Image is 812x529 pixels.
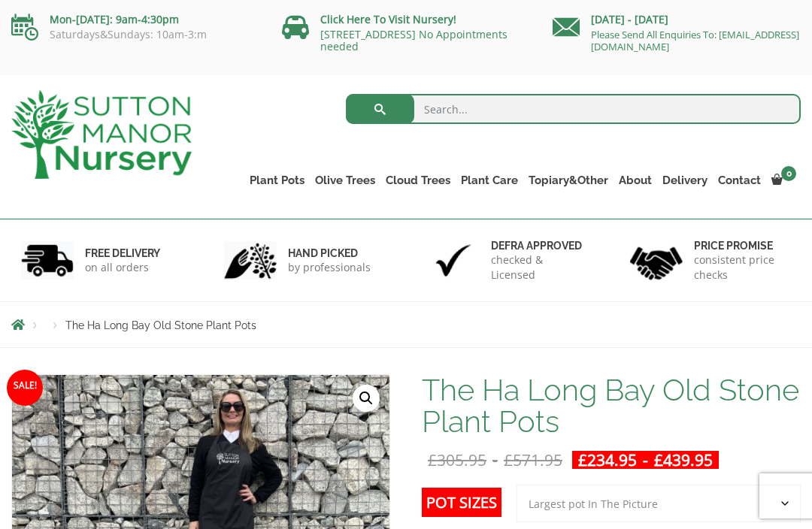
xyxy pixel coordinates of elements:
[288,260,371,275] p: by professionals
[320,12,456,26] a: Click Here To Visit Nursery!
[422,451,568,469] del: -
[553,11,801,29] p: [DATE] - [DATE]
[523,170,614,191] a: Topiary&Other
[657,170,713,191] a: Delivery
[288,246,371,260] h6: hand picked
[422,488,501,517] label: Pot Sizes
[65,319,256,331] span: The Ha Long Bay Old Stone Plant Pots
[654,449,713,470] bdi: 439.95
[591,28,799,53] a: Please Send All Enquiries To: [EMAIL_ADDRESS][DOMAIN_NAME]
[614,170,657,191] a: About
[11,90,192,179] img: logo
[572,451,719,469] ins: -
[310,170,380,191] a: Olive Trees
[85,260,160,275] p: on all orders
[11,11,259,29] p: Mon-[DATE]: 9am-4:30pm
[353,385,380,412] a: View full-screen image gallery
[428,449,437,470] span: £
[422,374,801,437] h1: The Ha Long Bay Old Stone Plant Pots
[504,449,513,470] span: £
[713,170,766,191] a: Contact
[766,170,801,191] a: 0
[491,239,588,252] h6: Defra approved
[11,319,801,331] nav: Breadcrumbs
[224,241,277,280] img: 2.jpg
[694,239,791,252] h6: Price promise
[456,170,523,191] a: Plant Care
[504,449,562,470] bdi: 571.95
[578,449,637,470] bdi: 234.95
[11,29,259,41] p: Saturdays&Sundays: 10am-3:m
[694,252,791,283] p: consistent price checks
[654,449,663,470] span: £
[781,166,796,181] span: 0
[630,237,683,283] img: 4.jpg
[491,252,588,283] p: checked & Licensed
[428,449,486,470] bdi: 305.95
[7,370,43,406] span: Sale!
[85,246,160,260] h6: FREE DELIVERY
[427,241,480,280] img: 3.jpg
[380,170,456,191] a: Cloud Trees
[244,170,310,191] a: Plant Pots
[21,241,74,280] img: 1.jpg
[578,449,587,470] span: £
[320,27,507,53] a: [STREET_ADDRESS] No Appointments needed
[346,94,801,124] input: Search...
